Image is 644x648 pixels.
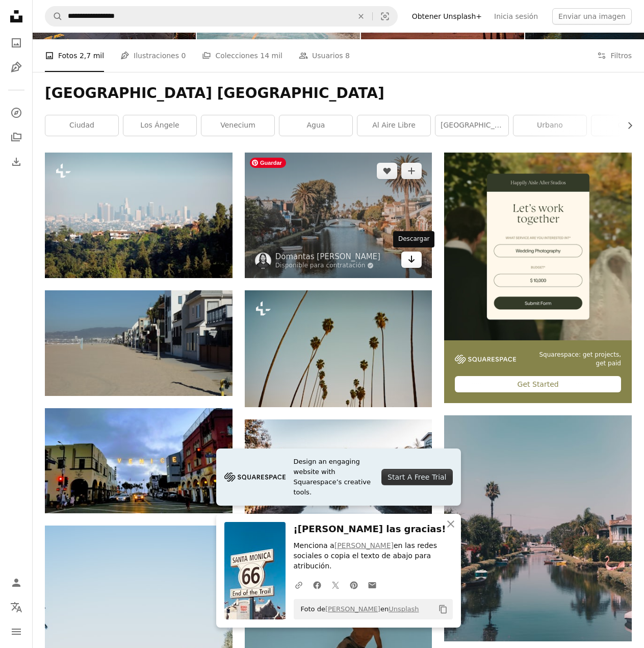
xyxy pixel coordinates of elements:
button: Idioma [6,597,27,617]
a: Ilustraciones 0 [120,39,186,72]
a: Unsplash [389,605,419,613]
a: un río con un bote en él y palmeras al fondo [245,211,432,220]
a: Agua [279,115,352,136]
a: Design an engaging website with Squarespace’s creative tools.Start A Free Trial [216,448,461,506]
form: Encuentra imágenes en todo el sitio [45,6,398,27]
h3: ¡[PERSON_NAME] las gracias! [294,522,453,537]
div: Descargar [393,231,434,247]
span: 14 mil [260,50,282,61]
img: un río con un bote en él y palmeras al fondo [245,153,432,278]
a: [GEOGRAPHIC_DATA] [435,115,508,136]
a: Usuarios 8 [299,39,350,72]
a: Una vista de una ciudad desde una colina [45,211,233,220]
a: Inicio — Unsplash [6,6,27,29]
a: Paisaje del río [444,524,632,533]
img: Una vista de una ciudad desde una colina [45,153,233,278]
a: Una hilera de palmeras con un cielo azul en el fondo [245,344,432,353]
a: Los Ángele [123,115,196,136]
button: Copiar al portapapeles [434,601,452,618]
button: desplazar lista a la derecha [621,115,632,136]
a: Obtener Unsplash+ [406,8,488,24]
span: Squarespace: get projects, get paid [528,351,621,368]
button: Enviar una imagen [552,8,632,24]
a: Ilustraciones [6,57,27,78]
a: Descargar [401,252,422,268]
a: [PERSON_NAME] [334,541,394,550]
img: file-1705255347840-230a6ab5bca9image [224,469,286,485]
a: Fotos [6,33,27,53]
a: Iniciar sesión / Registrarse [6,572,27,593]
a: Comparte en Facebook [308,575,326,595]
a: Comparte por correo electrónico [363,575,381,595]
span: 0 [181,50,186,61]
a: Squarespace: get projects, get paidGet Started [444,153,632,403]
img: file-1747939393036-2c53a76c450aimage [444,153,632,340]
a: Inicia sesión [488,8,544,24]
a: Historial de descargas [6,152,27,172]
a: Colecciones [6,127,27,147]
button: Me gusta [377,163,397,179]
a: Comparte en Twitter [326,575,345,595]
a: Explorar [6,103,27,123]
img: Ve al perfil de Domantas Klimas [255,253,271,269]
span: 8 [345,50,350,61]
a: Disponible para contratación [275,262,380,270]
button: Búsqueda visual [373,7,397,26]
a: Coches aparcados a un lado de la carretera cerca de los edificios durante el día [45,456,233,465]
a: Comparte en Pinterest [345,575,363,595]
span: Foto de en [296,601,419,617]
a: [PERSON_NAME] [325,605,380,613]
img: Una hilera de palmeras con un cielo azul en el fondo [245,290,432,408]
a: ciudad [45,115,118,136]
img: una hilera de casas en una playa con una boca de incendios amarilla [45,290,233,396]
button: Menú [6,621,27,642]
div: Start A Free Trial [381,469,452,485]
span: Design an engaging website with Squarespace’s creative tools. [294,457,374,497]
button: Filtros [597,39,632,72]
a: urbano [513,115,586,136]
a: al aire libre [357,115,430,136]
a: una hilera de casas en una playa con una boca de incendios amarilla [45,338,233,347]
a: Colecciones 14 mil [202,39,282,72]
img: Paisaje del río [444,415,632,641]
img: Un río que atraviesa un pequeño pueblo junto a edificios altos [245,419,432,544]
button: Buscar en Unsplash [45,7,63,26]
a: Domantas [PERSON_NAME] [275,252,380,262]
p: Menciona a en las redes sociales o copia el texto de abajo para atribución. [294,541,453,571]
div: Get Started [455,376,621,392]
img: Coches aparcados a un lado de la carretera cerca de los edificios durante el día [45,408,233,514]
span: Guardar [250,158,286,168]
img: file-1747939142011-51e5cc87e3c9 [455,355,516,364]
button: Borrar [350,7,372,26]
a: Venecium [201,115,274,136]
button: Añade a la colección [401,163,422,179]
h1: [GEOGRAPHIC_DATA] [GEOGRAPHIC_DATA] [45,84,632,103]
